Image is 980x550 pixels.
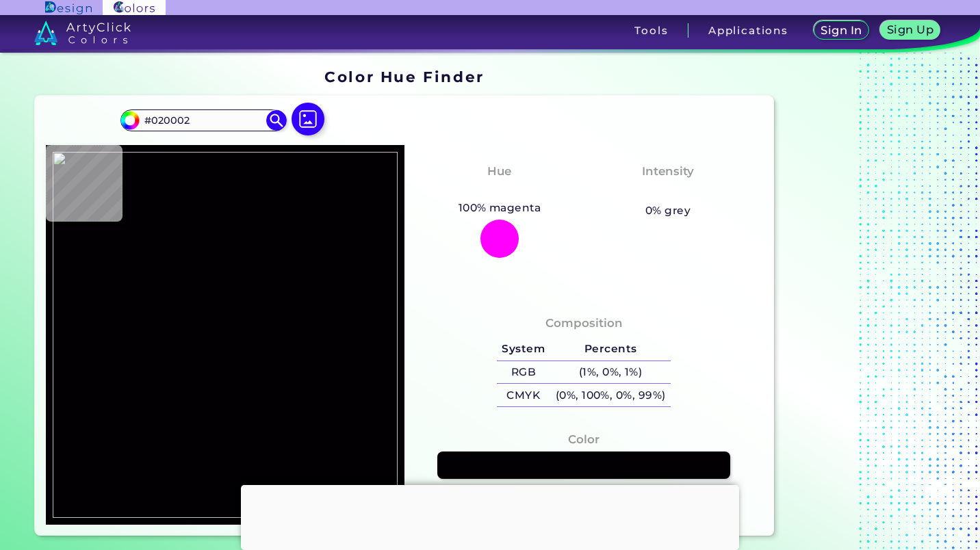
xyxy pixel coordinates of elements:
h3: #020002 [556,484,612,500]
img: logo_artyclick_colors_white.svg [34,21,131,45]
h5: (1%, 0%, 1%) [550,361,671,384]
h1: Color Hue Finder [324,66,484,87]
img: 9bd31960-d546-4463-a235-4b39394ffbc2 [53,152,398,518]
img: icon picture [292,103,324,135]
h3: Tools [634,25,668,36]
h4: Composition [545,313,623,333]
h5: Sign In [820,25,863,36]
h5: 0% grey [645,202,691,220]
h5: RGB [497,361,550,384]
h5: System [497,338,550,361]
h3: Applications [708,25,788,36]
h4: Hue [487,161,511,181]
h5: CMYK [497,384,550,406]
h4: Intensity [642,161,694,181]
input: type color.. [140,111,267,129]
img: icon search [266,110,287,131]
h5: 100% magenta [453,199,546,217]
h3: Vibrant [639,183,698,200]
iframe: Advertisement [241,485,739,547]
h5: (0%, 100%, 0%, 99%) [550,384,671,406]
img: ArtyClick Design logo [45,1,91,14]
a: Sign Up [879,21,942,40]
h4: Color [568,430,599,449]
iframe: Advertisement [779,64,951,541]
h5: Sign Up [886,24,935,36]
a: Sign In [812,21,871,40]
h5: Percents [550,338,671,361]
h3: Magenta [465,183,534,200]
